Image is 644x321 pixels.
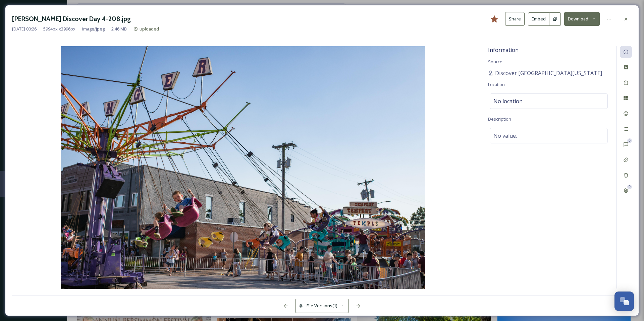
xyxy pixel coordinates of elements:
[493,132,517,140] span: No value.
[614,292,634,311] button: Open Chat
[295,299,349,313] button: File Versions(1)
[528,12,549,26] button: Embed
[12,14,131,24] h3: [PERSON_NAME] Discover Day 4-208.jpg
[43,26,75,32] span: 5994 px x 3996 px
[82,26,105,32] span: image/jpeg
[111,26,127,32] span: 2.46 MB
[12,26,37,32] span: [DATE] 00:26
[488,81,505,87] span: Location
[564,12,600,26] button: Download
[488,46,519,54] span: Information
[495,69,602,77] span: Discover [GEOGRAPHIC_DATA][US_STATE]
[627,185,632,189] div: 0
[505,12,525,26] button: Share
[493,97,523,105] span: No location
[627,138,632,143] div: 0
[140,26,159,32] span: uploaded
[488,116,511,122] span: Description
[12,46,474,289] img: 1c2Dm6Xkffhn_7cOCcH2JXfZr5rK9llG-.jpg
[488,59,502,65] span: Source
